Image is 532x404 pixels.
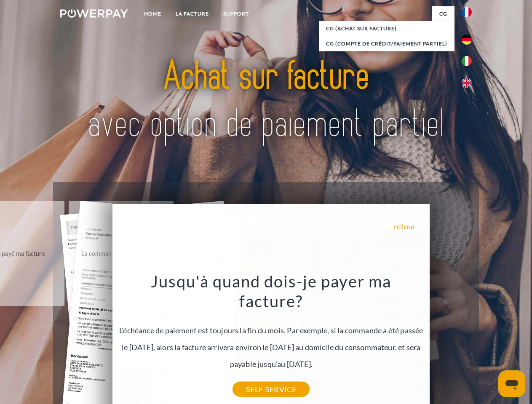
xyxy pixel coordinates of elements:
div: La commande a été renvoyée [74,247,168,259]
img: logo-powerpay-white.svg [60,9,128,18]
iframe: Bouton de lancement de la fenêtre de messagerie [498,370,525,397]
img: en [462,78,472,88]
img: de [462,35,472,45]
div: L'échéance de paiement est toujours la fin du mois. Par exemple, si la commande a été passée le [... [118,271,425,389]
a: LA FACTURE [168,6,216,21]
img: fr [462,7,472,17]
img: it [462,56,472,66]
a: CG (achat sur facture) [319,21,454,36]
a: retour [394,223,415,230]
a: CG (Compte de crédit/paiement partiel) [319,36,454,51]
a: Home [137,6,168,21]
h3: Jusqu'à quand dois-je payer ma facture? [118,271,425,311]
a: CG [432,6,454,21]
img: title-powerpay_fr.svg [80,40,452,161]
a: Support [216,6,256,21]
a: SELF-SERVICE [233,382,310,397]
